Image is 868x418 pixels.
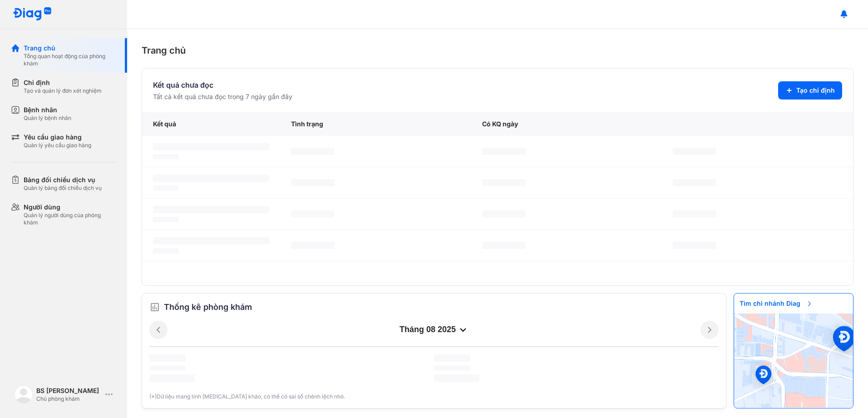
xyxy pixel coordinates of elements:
[153,185,178,191] span: ‌
[24,142,91,149] div: Quản lý yêu cầu giao hàng
[24,175,102,184] div: Bảng đối chiếu dịch vụ
[24,78,102,87] div: Chỉ định
[24,87,102,95] div: Tạo và quản lý đơn xét nghiệm
[153,206,269,213] span: ‌
[153,174,269,182] span: ‌
[24,53,116,67] div: Tổng quan hoạt động của phòng khám
[24,133,91,142] div: Yêu cầu giao hàng
[482,148,526,155] span: ‌
[24,44,116,53] div: Trang chủ
[673,179,716,186] span: ‌
[149,354,186,362] span: ‌
[153,143,269,150] span: ‌
[13,7,52,21] img: logo
[153,237,269,244] span: ‌
[482,179,526,186] span: ‌
[291,148,335,155] span: ‌
[153,248,178,254] span: ‌
[149,302,160,313] img: order.5a6da16c.svg
[153,154,178,159] span: ‌
[471,112,662,136] div: Có KQ ngày
[149,365,186,371] span: ‌
[164,301,252,313] span: Thống kê phòng khám
[778,81,842,100] button: Tạo chỉ định
[24,184,102,192] div: Quản lý bảng đối chiếu dịch vụ
[673,242,716,249] span: ‌
[673,148,716,155] span: ‌
[168,324,700,335] div: tháng 08 2025
[434,374,479,382] span: ‌
[153,92,292,101] div: Tất cả kết quả chưa đọc trong 7 ngày gần đây
[482,242,526,249] span: ‌
[36,395,102,403] div: Chủ phòng khám
[24,212,116,226] div: Quản lý người dùng của phòng khám
[434,354,470,362] span: ‌
[153,217,178,222] span: ‌
[482,210,526,218] span: ‌
[24,114,71,122] div: Quản lý bệnh nhân
[149,393,719,401] div: (*)Dữ liệu mang tính [MEDICAL_DATA] khảo, có thể có sai số chênh lệch nhỏ.
[291,179,335,186] span: ‌
[673,210,716,218] span: ‌
[24,203,116,212] div: Người dùng
[36,386,102,395] div: BS [PERSON_NAME]
[142,44,853,57] div: Trang chủ
[149,374,195,382] span: ‌
[291,210,335,218] span: ‌
[15,385,33,403] img: logo
[434,365,470,371] span: ‌
[280,112,471,136] div: Tình trạng
[142,112,280,136] div: Kết quả
[734,294,819,313] span: Tìm chi nhánh Diag
[796,86,835,95] span: Tạo chỉ định
[291,242,335,249] span: ‌
[153,80,292,90] div: Kết quả chưa đọc
[24,105,71,114] div: Bệnh nhân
